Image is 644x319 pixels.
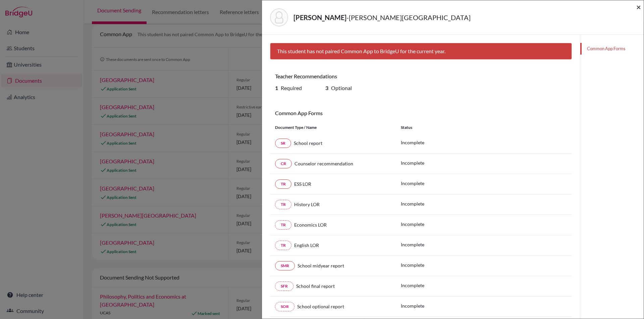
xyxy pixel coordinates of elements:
p: Incomplete [401,282,424,289]
b: 3 [325,85,328,91]
p: Incomplete [401,241,424,248]
p: Incomplete [401,159,424,166]
div: Status [396,125,572,131]
p: Incomplete [401,139,424,146]
span: Optional [331,85,352,91]
a: SR [275,139,291,148]
span: × [636,2,641,12]
span: Economics LOR [294,222,327,228]
span: School final report [296,283,335,289]
a: SMR [275,261,295,270]
a: CR [275,159,292,168]
p: Incomplete [401,180,424,187]
a: TR [275,179,291,189]
p: Incomplete [401,200,424,207]
span: School midyear report [298,263,344,268]
p: Incomplete [401,221,424,228]
span: Required [281,85,302,91]
div: Document Type / Name [270,125,396,131]
span: School report [294,140,322,146]
span: English LOR [294,242,319,248]
p: Incomplete [401,302,424,309]
a: SOR [275,302,294,311]
span: History LOR [294,202,320,207]
a: SFR [275,282,293,291]
b: 1 [275,85,278,91]
span: ESS LOR [294,181,311,187]
strong: [PERSON_NAME] [293,13,346,21]
p: Incomplete [401,261,424,268]
h6: Teacher Recommendations [275,73,416,79]
h6: Common App Forms [275,110,416,116]
span: Counselor recommendation [294,161,353,166]
button: Close [636,3,641,11]
a: Common App Forms [580,43,644,55]
span: School optional report [297,304,344,309]
div: This student has not paired Common App to BridgeU for the current year. [270,43,572,60]
a: TR [275,241,291,250]
a: TR [275,200,291,209]
a: TR [275,220,291,230]
span: - [PERSON_NAME][GEOGRAPHIC_DATA] [346,13,471,21]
